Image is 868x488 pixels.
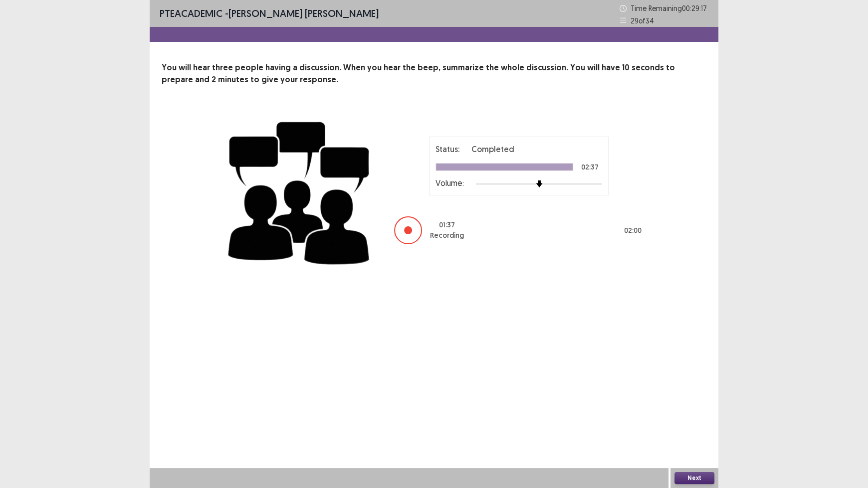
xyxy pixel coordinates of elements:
[471,143,514,155] p: Completed
[624,225,642,236] p: 02 : 00
[631,3,708,13] p: Time Remaining 00 : 29 : 17
[160,7,222,19] span: PTE academic
[435,143,459,155] p: Status:
[162,62,706,86] p: You will hear three people having a discussion. When you hear the beep, summarize the whole discu...
[435,177,464,189] p: Volume:
[439,220,455,230] p: 01 : 37
[160,6,379,21] p: - [PERSON_NAME] [PERSON_NAME]
[631,15,654,26] p: 29 of 34
[581,163,599,170] p: 02:37
[674,472,714,484] button: Next
[430,230,464,241] p: Recording
[536,180,543,187] img: arrow-thumb
[224,110,374,273] img: group-discussion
